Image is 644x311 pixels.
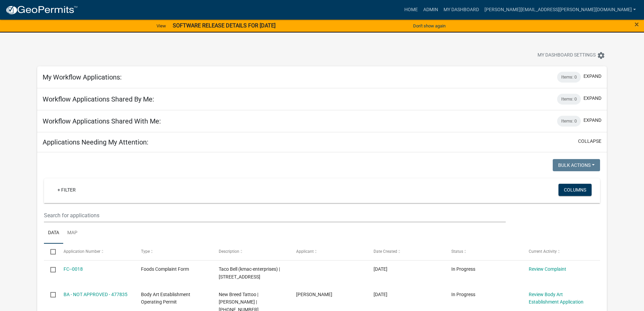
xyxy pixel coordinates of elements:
span: Current Activity [529,249,557,254]
h5: Workflow Applications Shared With Me: [43,117,161,125]
span: Description [219,249,239,254]
span: Date Created [374,249,397,254]
div: Items: 0 [557,72,581,83]
span: 09/14/2025 [374,266,387,272]
a: + Filter [52,184,81,196]
span: Jerry Frost [296,292,332,297]
span: In Progress [451,266,475,272]
a: Review Body Art Establishment Application [529,292,583,305]
button: Bulk Actions [553,159,600,171]
div: Items: 0 [557,116,581,127]
button: Don't show again [410,20,448,31]
button: Close [635,20,639,28]
a: Review Complaint [529,266,566,272]
span: Taco Bell (kmac-enterprises) | 2212 W Sycamore St [219,266,280,280]
button: Columns [558,184,592,196]
h5: Workflow Applications Shared By Me: [43,95,154,103]
span: × [635,20,639,29]
datatable-header-cell: Current Activity [522,244,600,260]
h5: My Workflow Applications: [43,73,122,81]
a: Map [63,222,81,244]
input: Search for applications [44,208,505,222]
a: Admin [421,3,441,16]
span: Type [141,249,150,254]
datatable-header-cell: Status [445,244,522,260]
datatable-header-cell: Description [212,244,289,260]
button: expand [583,117,601,124]
button: collapse [578,138,601,145]
span: In Progress [451,292,475,297]
datatable-header-cell: Application Number [57,244,135,260]
datatable-header-cell: Type [135,244,212,260]
div: Items: 0 [557,94,581,105]
span: Application Number [64,249,100,254]
strong: SOFTWARE RELEASE DETAILS FOR [DATE] [173,22,276,29]
a: BA - NOT APPROVED - 477835 [64,292,127,297]
a: FC--0018 [64,266,83,272]
button: My Dashboard Settingssettings [532,49,611,62]
a: My Dashboard [441,3,482,16]
a: [PERSON_NAME][EMAIL_ADDRESS][PERSON_NAME][DOMAIN_NAME] [482,3,639,16]
datatable-header-cell: Date Created [367,244,445,260]
h5: Applications Needing My Attention: [43,138,148,146]
a: View [154,20,169,31]
span: My Dashboard Settings [538,51,596,60]
button: expand [583,95,601,102]
datatable-header-cell: Applicant [290,244,367,260]
a: Data [44,222,63,244]
span: 09/12/2025 [374,292,387,297]
button: expand [583,73,601,80]
a: Home [402,3,421,16]
datatable-header-cell: Select [44,244,57,260]
span: Status [451,249,463,254]
span: Foods Complaint Form [141,266,189,272]
span: Applicant [296,249,314,254]
span: Body Art Establishment Operating Permit [141,292,190,305]
i: settings [597,51,605,60]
